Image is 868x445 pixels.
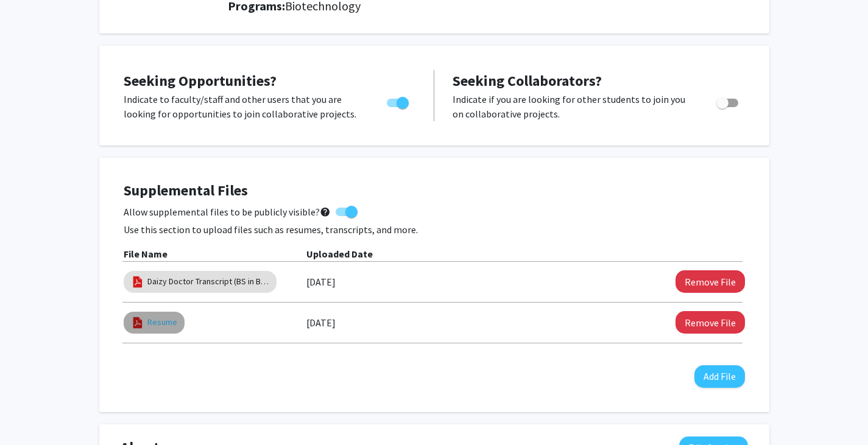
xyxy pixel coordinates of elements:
[306,272,336,292] label: [DATE]
[131,316,144,329] img: pdf_icon.png
[131,275,144,289] img: pdf_icon.png
[694,365,745,388] button: Add File
[306,248,373,260] b: Uploaded Date
[124,92,364,121] p: Indicate to faculty/staff and other users that you are looking for opportunities to join collabor...
[124,222,745,237] p: Use this section to upload files such as resumes, transcripts, and more.
[306,312,336,333] label: [DATE]
[676,311,745,334] button: Remove Resume File
[124,248,168,260] b: File Name
[9,390,52,436] iframe: Chat
[147,316,177,329] a: Resume
[320,205,331,219] mat-icon: help
[147,275,269,288] a: Daizy Doctor Transcript (BS in Biotechnology, Chemistry, Zoology)
[711,92,745,110] div: Toggle
[453,71,602,90] span: Seeking Collaborators?
[124,71,277,90] span: Seeking Opportunities?
[124,182,745,200] h4: Supplemental Files
[676,270,745,293] button: Remove Daizy Doctor Transcript (BS in Biotechnology, Chemistry, Zoology) File
[382,92,415,110] div: Toggle
[453,92,693,121] p: Indicate if you are looking for other students to join you on collaborative projects.
[124,205,331,219] span: Allow supplemental files to be publicly visible?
